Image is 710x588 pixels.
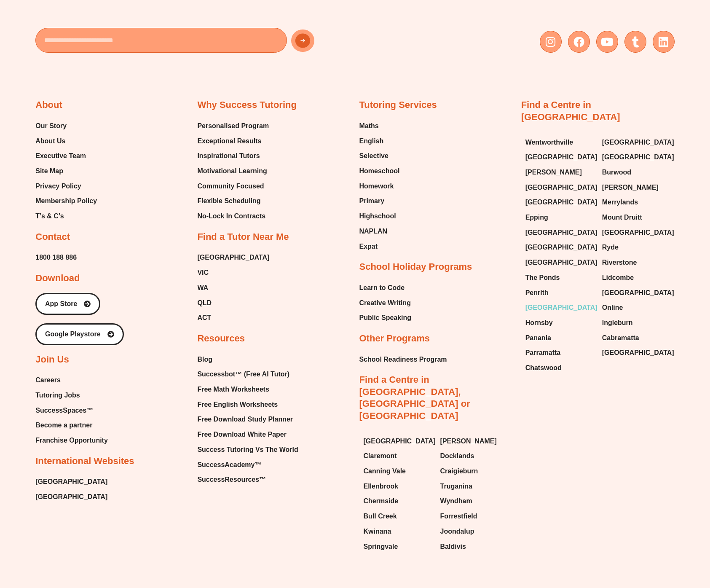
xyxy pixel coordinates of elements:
[364,465,406,478] span: Canning Vale
[364,510,397,523] span: Bull Creek
[197,135,261,148] span: Exceptional Results
[602,256,637,269] span: Riverstone
[197,210,265,223] span: No-Lock In Contracts
[525,151,594,164] a: [GEOGRAPHIC_DATA]
[35,120,67,132] span: Our Story
[525,271,560,284] span: The Ponds
[602,287,674,299] span: [GEOGRAPHIC_DATA]
[197,311,269,324] a: ACT
[197,353,212,366] span: Blog
[359,240,400,253] a: Expat
[197,459,298,471] a: SuccessAcademy™
[197,195,260,207] span: Flexible Scheduling
[359,353,447,366] span: School Readiness Program
[602,271,634,284] span: Lidcombe
[525,346,594,359] a: Parramatta
[35,99,62,111] h2: About
[440,540,466,553] span: Baldivis
[35,491,107,503] span: [GEOGRAPHIC_DATA]
[359,311,412,324] a: Public Speaking
[525,362,594,374] a: Chatswood
[197,428,298,441] a: Free Download White Paper
[197,473,298,486] a: SuccessResources™
[197,266,269,279] a: VIC
[359,261,472,273] h2: School Holiday Programs
[35,135,97,148] a: About Us
[35,293,100,315] a: App Store
[197,443,298,456] span: Success Tutoring Vs The World
[35,354,69,366] h2: Join Us
[525,181,597,194] span: [GEOGRAPHIC_DATA]
[602,271,670,284] a: Lidcombe
[197,368,289,381] span: Successbot™ (Free AI Tutor)
[602,151,674,164] span: [GEOGRAPHIC_DATA]
[440,465,509,478] a: Craigieburn
[440,510,477,523] span: Forrestfield
[197,459,261,471] span: SuccessAcademy™
[525,317,553,329] span: Hornsby
[359,99,437,111] h2: Tutoring Services
[359,282,405,294] span: Learn to Code
[35,434,108,447] a: Franchise Opportunity
[440,540,509,553] a: Baldivis
[197,383,269,396] span: Free Math Worksheets
[440,510,509,523] a: Forrestfield
[440,465,478,478] span: Craigieburn
[197,311,211,324] span: ACT
[525,256,597,269] span: [GEOGRAPHIC_DATA]
[35,389,108,402] a: Tutoring Jobs
[602,332,639,344] span: Cabramatta
[359,165,400,177] a: Homeschool
[525,332,594,344] a: Panania
[602,346,670,359] a: [GEOGRAPHIC_DATA]
[440,495,472,507] span: Wyndham
[364,495,399,507] span: Chermside
[45,301,77,307] span: App Store
[35,231,70,243] h2: Contact
[197,120,269,132] span: Personalised Program
[197,398,278,411] span: Free English Worksheets
[35,28,351,57] form: New Form
[525,241,597,254] span: [GEOGRAPHIC_DATA]
[359,333,430,345] h2: Other Programs
[525,287,594,299] a: Penrith
[35,475,107,488] span: [GEOGRAPHIC_DATA]
[35,210,64,223] span: T’s & C’s
[35,135,65,148] span: About Us
[197,195,269,207] a: Flexible Scheduling
[197,266,209,279] span: VIC
[525,196,594,209] a: [GEOGRAPHIC_DATA]
[602,226,674,239] span: [GEOGRAPHIC_DATA]
[440,435,497,448] span: [PERSON_NAME]
[35,251,77,264] a: 1800 188 886
[602,332,670,344] a: Cabramatta
[35,150,86,162] span: Executive Team
[440,525,509,538] a: Joondalup
[602,226,670,239] a: [GEOGRAPHIC_DATA]
[525,301,597,314] span: [GEOGRAPHIC_DATA]
[35,455,134,467] h2: International Websites
[197,398,298,411] a: Free English Worksheets
[197,180,269,193] a: Community Focused
[359,195,385,207] span: Primary
[602,136,674,149] span: [GEOGRAPHIC_DATA]
[602,166,631,179] span: Burwood
[359,135,384,148] span: English
[525,166,594,179] a: [PERSON_NAME]
[197,180,264,193] span: Community Focused
[197,150,260,162] span: Inspirational Tutors
[364,480,399,493] span: Ellenbrook
[440,450,474,462] span: Docklands
[197,165,267,177] span: Motivational Learning
[602,301,623,314] span: Online
[35,195,97,207] a: Membership Policy
[364,450,397,462] span: Claremont
[359,282,412,294] a: Learn to Code
[197,297,212,309] span: QLD
[440,435,509,448] a: [PERSON_NAME]
[525,211,594,224] a: Epping
[197,150,269,162] a: Inspirational Tutors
